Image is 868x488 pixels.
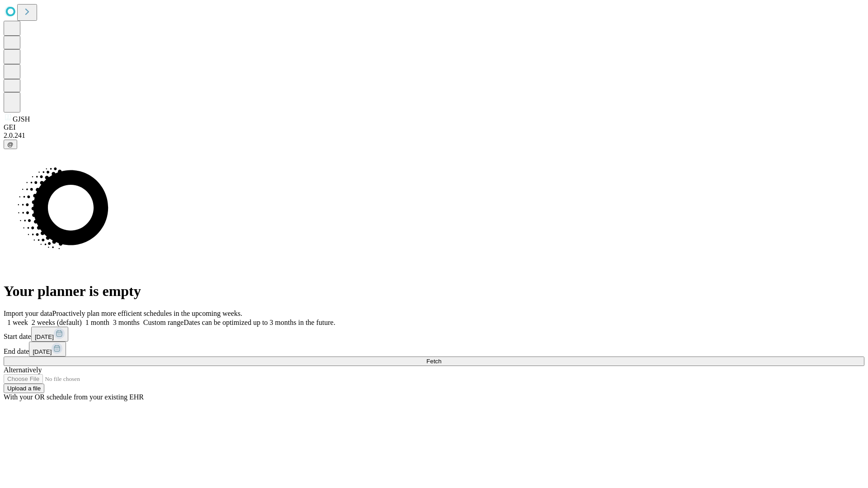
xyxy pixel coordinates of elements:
div: End date [4,342,864,357]
span: GJSH [13,115,30,123]
button: @ [4,140,17,149]
h1: Your planner is empty [4,283,864,300]
span: 2 weeks (default) [32,319,82,326]
span: 1 month [85,319,109,326]
span: [DATE] [35,333,54,340]
span: Custom range [143,319,184,326]
div: GEI [4,123,864,131]
span: Import your data [4,310,52,317]
span: 3 months [113,319,140,326]
span: Alternatively [4,366,42,374]
span: @ [7,141,14,148]
button: Upload a file [4,384,44,393]
button: [DATE] [31,327,68,342]
span: With your OR schedule from your existing EHR [4,393,144,401]
span: Proactively plan more efficient schedules in the upcoming weeks. [52,310,242,317]
button: [DATE] [29,342,66,357]
span: 1 week [7,319,28,326]
button: Fetch [4,357,864,366]
span: Fetch [426,358,441,365]
span: [DATE] [33,348,52,355]
span: Dates can be optimized up to 3 months in the future. [184,319,335,326]
div: 2.0.241 [4,131,864,140]
div: Start date [4,327,864,342]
